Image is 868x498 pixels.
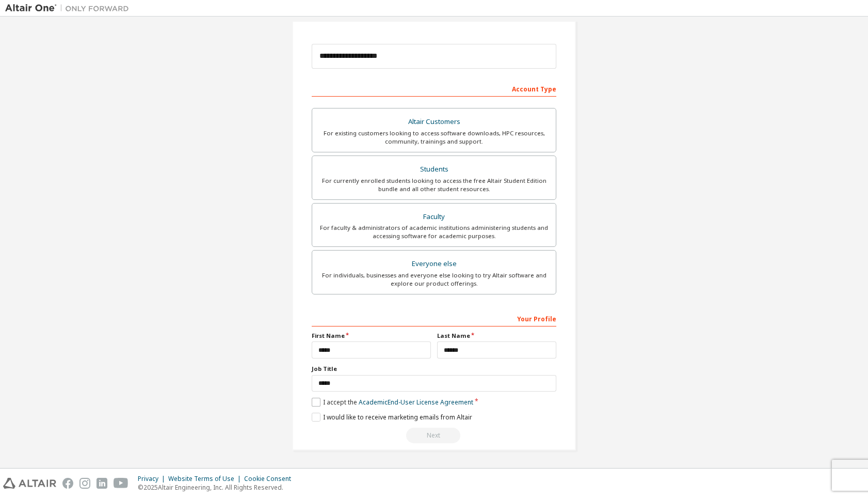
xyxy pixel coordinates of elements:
[312,398,473,407] label: I accept the
[79,478,90,489] img: instagram.svg
[318,257,550,271] div: Everyone else
[62,478,73,489] img: facebook.svg
[318,177,550,193] div: For currently enrolled students looking to access the free Altair Student Edition bundle and all ...
[168,475,244,483] div: Website Terms of Use
[312,332,431,340] label: First Name
[114,478,128,489] img: youtube.svg
[312,80,556,97] div: Account Type
[318,210,550,224] div: Faculty
[312,310,556,326] div: Your Profile
[5,3,134,13] img: Altair One
[437,332,556,340] label: Last Name
[244,475,297,483] div: Cookie Consent
[318,162,550,177] div: Students
[318,129,550,146] div: For existing customers looking to access software downloads, HPC resources, community, trainings ...
[359,398,473,407] a: Academic End-User License Agreement
[312,413,472,422] label: I would like to receive marketing emails from Altair
[138,483,297,492] p: © 2025 Altair Engineering, Inc. All Rights Reserved.
[138,475,168,483] div: Privacy
[318,224,550,240] div: For faculty & administrators of academic institutions administering students and accessing softwa...
[318,271,550,288] div: For individuals, businesses and everyone else looking to try Altair software and explore our prod...
[312,428,556,443] div: Read and acccept EULA to continue
[3,478,56,489] img: altair_logo.svg
[97,478,107,489] img: linkedin.svg
[312,365,556,373] label: Job Title
[318,115,550,129] div: Altair Customers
